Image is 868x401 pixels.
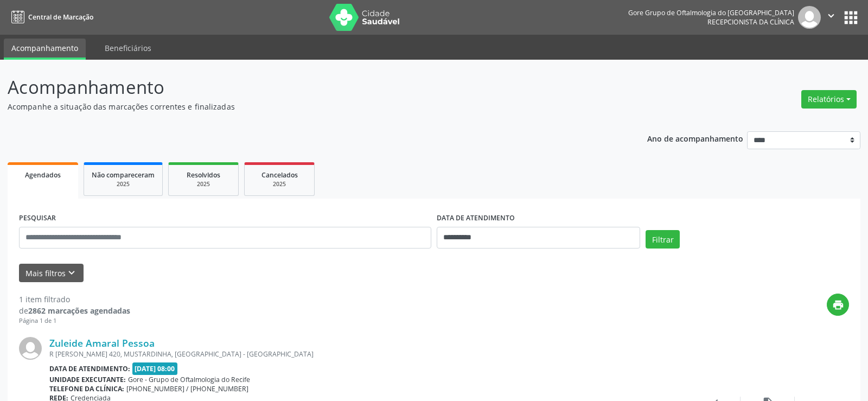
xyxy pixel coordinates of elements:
[825,10,837,22] i: 
[252,180,307,188] div: 2025
[437,210,515,227] label: DATA DE ATENDIMENTO
[132,362,178,375] span: [DATE] 08:00
[821,6,841,29] button: 
[49,337,155,349] a: Zuleide Amaral Pessoa
[49,349,686,359] div: R [PERSON_NAME] 420, MUSTARDINHA, [GEOGRAPHIC_DATA] - [GEOGRAPHIC_DATA]
[646,230,680,249] button: Filtrar
[19,305,130,316] div: de
[798,6,821,29] img: img
[128,375,250,384] span: Gore - Grupo de Oftalmologia do Recife
[28,12,93,22] span: Central de Marcação
[187,170,220,180] span: Resolvidos
[92,170,155,180] span: Não compareceram
[19,210,56,227] label: PESQUISAR
[97,39,159,58] a: Beneficiários
[19,316,130,326] div: Página 1 de 1
[707,17,794,27] span: Recepcionista da clínica
[19,337,42,360] img: img
[628,8,794,17] div: Gore Grupo de Oftalmologia do [GEOGRAPHIC_DATA]
[832,299,844,311] i: print
[261,170,298,180] span: Cancelados
[49,364,130,373] b: Data de atendimento:
[49,375,126,384] b: Unidade executante:
[92,180,155,188] div: 2025
[176,180,231,188] div: 2025
[4,39,86,60] a: Acompanhamento
[8,8,93,26] a: Central de Marcação
[66,267,78,279] i: keyboard_arrow_down
[8,74,604,101] p: Acompanhamento
[647,131,743,145] p: Ano de acompanhamento
[801,90,857,109] button: Relatórios
[126,384,248,393] span: [PHONE_NUMBER] / [PHONE_NUMBER]
[8,101,604,112] p: Acompanhe a situação das marcações correntes e finalizadas
[49,384,124,393] b: Telefone da clínica:
[19,294,130,305] div: 1 item filtrado
[19,264,84,283] button: Mais filtroskeyboard_arrow_down
[841,8,860,27] button: apps
[827,294,849,316] button: print
[28,305,130,316] strong: 2862 marcações agendadas
[25,170,61,180] span: Agendados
